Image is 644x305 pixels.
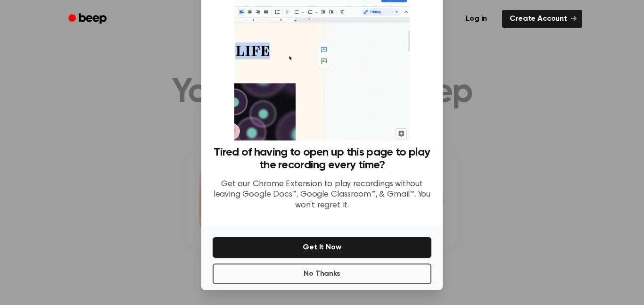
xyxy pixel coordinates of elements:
a: Beep [62,10,115,28]
a: Create Account [502,10,582,28]
p: Get our Chrome Extension to play recordings without leaving Google Docs™, Google Classroom™, & Gm... [213,179,431,211]
button: No Thanks [213,264,431,284]
button: Get It Now [213,237,431,258]
a: Log in [456,8,496,30]
h3: Tired of having to open up this page to play the recording every time? [213,146,431,172]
